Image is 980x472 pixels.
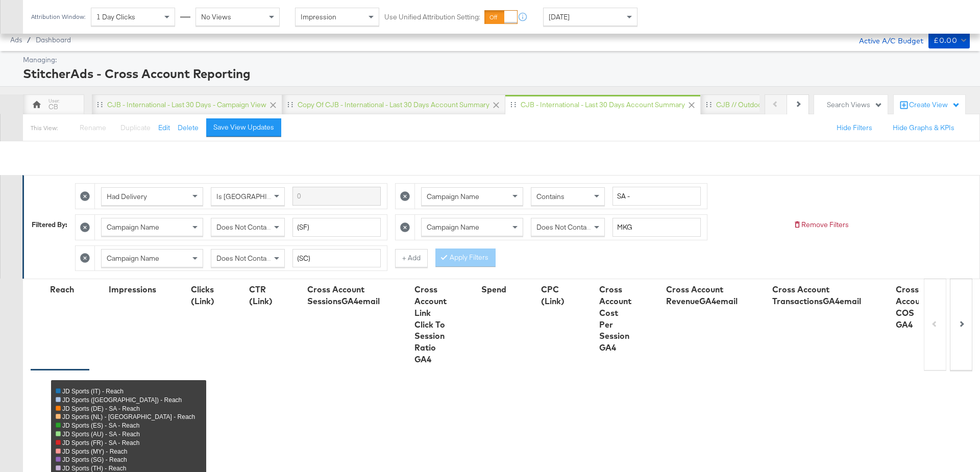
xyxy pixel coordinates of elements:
[307,284,380,307] div: Cross Account SessionsGA4email
[384,12,480,22] label: Use Unified Attribution Setting:
[427,192,479,201] span: Campaign Name
[536,192,565,201] span: Contains
[909,100,960,110] div: Create View
[107,192,147,201] span: Had Delivery
[96,12,135,21] span: 1 Day Clicks
[36,36,71,44] a: Dashboard
[62,405,140,412] span: JD Sports (DE) - SA - Reach
[62,456,127,463] span: JD Sports (SG) - Reach
[666,284,738,307] div: Cross Account RevenueGA4email
[395,249,428,267] button: + Add
[292,249,381,268] input: Enter a search term
[62,465,126,472] span: JD Sports (TH) - Reach
[31,124,58,132] div: This View:
[249,284,273,307] div: CTR (Link)
[298,100,489,110] div: Copy of CJB - International - Last 30 days Account Summary
[612,218,701,237] input: Enter a search term
[10,36,22,44] span: Ads
[97,102,103,107] div: Drag to reorder tab
[793,220,849,230] button: Remove Filters
[201,12,231,21] span: No Views
[510,102,516,107] div: Drag to reorder tab
[292,187,381,206] input: Enter a search term
[772,284,861,307] div: Cross Account TransactionsGA4email
[716,100,768,110] div: CJB // Outdoors
[206,118,281,137] button: Save View Updates
[158,123,170,133] button: Edit
[541,284,565,307] div: CPC (Link)
[427,222,479,232] span: Campaign Name
[216,192,295,201] span: Is [GEOGRAPHIC_DATA]
[549,12,570,21] span: [DATE]
[287,102,293,107] div: Drag to reorder tab
[827,100,883,110] div: Search Views
[109,284,156,295] div: Impressions
[62,422,139,429] span: JD Sports (ES) - SA - Reach
[191,284,214,307] div: Clicks (Link)
[414,284,447,365] div: Cross Account Link Click To Session Ratio GA4
[928,32,970,48] button: £0.00
[62,431,140,438] span: JD Sports (AU) - SA - Reach
[536,222,592,232] span: Does Not Contain
[62,413,195,420] span: JD Sports (NL) - [GEOGRAPHIC_DATA] - Reach
[107,222,159,232] span: Campaign Name
[31,13,86,20] div: Attribution Window:
[301,12,336,21] span: Impression
[50,284,74,295] div: Reach
[62,439,139,446] span: JD Sports (FR) - SA - Reach
[599,284,631,354] div: Cross Account Cost Per Session GA4
[48,102,58,112] div: CB
[213,122,274,132] div: Save View Updates
[32,220,67,230] div: Filtered By:
[896,284,928,330] div: Cross Account COS GA4
[80,123,106,132] span: Rename
[848,32,923,47] div: Active A/C Budget
[120,123,151,132] span: Duplicate
[706,102,712,107] div: Drag to reorder tab
[22,36,36,44] span: /
[23,55,967,65] div: Managing:
[216,222,272,232] span: Does Not Contain
[62,396,182,404] span: JD Sports ([GEOGRAPHIC_DATA]) - Reach
[893,123,954,133] button: Hide Graphs & KPIs
[216,254,272,263] span: Does Not Contain
[934,34,957,47] div: £0.00
[62,388,124,395] span: JD Sports (IT) - Reach
[481,284,506,295] div: Spend
[107,100,266,110] div: CJB - International - Last 30 days - Campaign View
[612,187,701,206] input: Enter a search term
[521,100,685,110] div: CJB - International - Last 30 days Account Summary
[107,254,159,263] span: Campaign Name
[178,123,199,133] button: Delete
[837,123,872,133] button: Hide Filters
[62,448,127,455] span: JD Sports (MY) - Reach
[23,65,967,82] div: StitcherAds - Cross Account Reporting
[292,218,381,237] input: Enter a search term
